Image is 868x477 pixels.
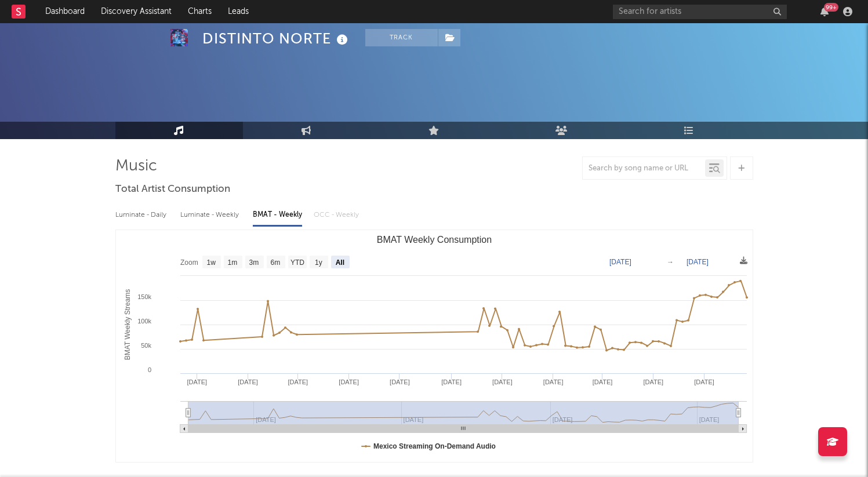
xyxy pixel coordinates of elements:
text: YTD [290,258,304,267]
text: 150k [137,293,151,300]
div: 99 + [824,3,838,12]
text: [DATE] [643,378,663,385]
text: 3m [249,258,259,267]
text: [DATE] [687,258,709,266]
text: [DATE] [238,378,258,385]
text: 1y [315,258,322,267]
text: All [335,258,344,267]
text: 1w [206,258,216,267]
text: [DATE] [339,378,359,385]
button: Track [365,29,438,46]
div: Luminate - Daily [115,205,169,225]
text: [DATE] [288,378,308,385]
text: 0 [147,366,151,373]
text: Zoom [180,258,198,267]
div: BMAT - Weekly [253,205,302,225]
span: Total Artist Consumption [115,183,230,196]
text: [DATE] [592,378,612,385]
text: [DATE] [492,378,513,385]
text: [DATE] [694,378,714,385]
div: DISTINTO NORTE [202,29,351,48]
div: Luminate - Weekly [180,205,241,225]
input: Search for artists [613,5,787,19]
button: 99+ [820,7,829,16]
svg: BMAT Weekly Consumption [116,230,753,462]
text: [DATE] [187,378,207,385]
text: [DATE] [390,378,410,385]
input: Search by song name or URL [583,164,705,173]
text: 100k [137,318,151,325]
text: 6m [270,258,280,267]
text: 50k [141,342,151,349]
text: [DATE] [441,378,462,385]
text: Mexico Streaming On-Demand Audio [373,442,496,450]
text: → [667,258,674,266]
text: 1m [227,258,237,267]
text: BMAT Weekly Consumption [376,235,491,245]
text: [DATE] [609,258,631,266]
text: BMAT Weekly Streams [123,289,131,361]
text: [DATE] [543,378,563,385]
